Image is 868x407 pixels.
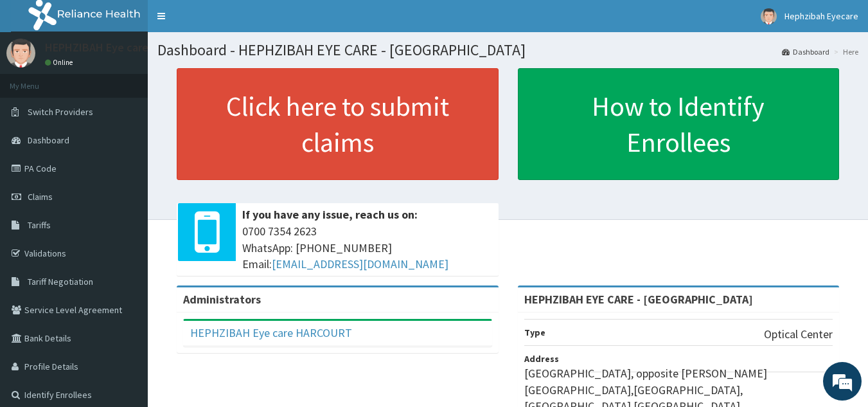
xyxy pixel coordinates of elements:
span: Switch Providers [28,106,93,118]
b: Administrators [183,292,261,307]
p: HEPHZIBAH Eye care HARCOURT [45,42,206,53]
a: HEPHZIBAH Eye care HARCOURT [190,325,352,340]
span: Dashboard [28,134,69,146]
img: User Image [761,8,777,24]
a: Online [45,58,76,67]
span: Tariffs [28,219,51,231]
a: Click here to submit claims [177,68,499,180]
p: Optical Center [764,326,833,343]
a: Dashboard [782,46,829,57]
b: Type [524,327,545,338]
span: Tariff Negotiation [28,276,93,287]
span: 0700 7354 2623 WhatsApp: [PHONE_NUMBER] Email: [242,223,492,273]
img: User Image [6,39,35,68]
b: If you have any issue, reach us on: [242,207,418,222]
span: Hephzibah Eyecare [784,10,858,22]
a: [EMAIL_ADDRESS][DOMAIN_NAME] [272,257,448,271]
h1: Dashboard - HEPHZIBAH EYE CARE - [GEOGRAPHIC_DATA] [157,42,858,59]
span: Claims [28,191,53,203]
li: Here [831,46,858,57]
a: How to Identify Enrollees [518,68,840,180]
b: Address [524,353,559,365]
strong: HEPHZIBAH EYE CARE - [GEOGRAPHIC_DATA] [524,292,753,307]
